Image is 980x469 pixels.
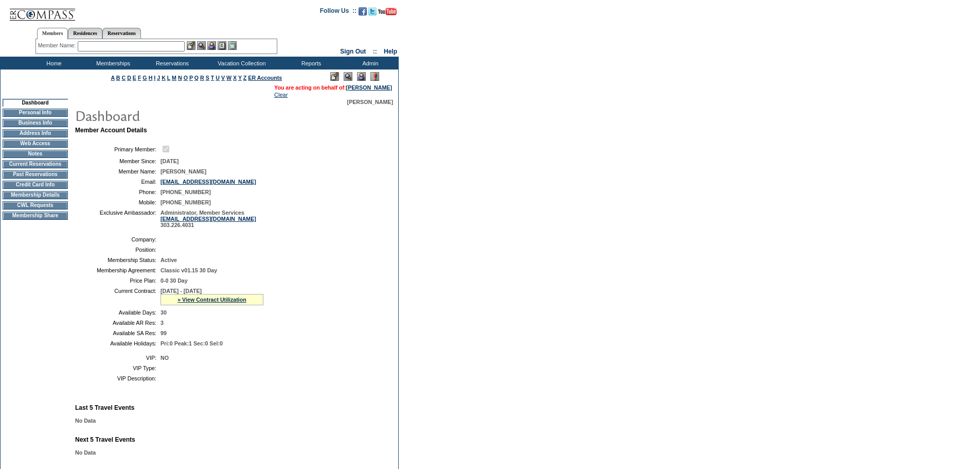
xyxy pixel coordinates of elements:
b: Next 5 Travel Events [75,436,135,443]
td: Home [23,57,82,70]
a: A [111,75,115,81]
a: K [162,75,166,81]
span: Active [161,257,177,263]
td: CWL Requests [3,201,68,210]
a: F [138,75,141,81]
a: Subscribe to our YouTube Channel [378,10,397,16]
img: Impersonate [357,72,366,81]
td: VIP Description: [79,375,156,381]
td: Web Access [3,140,68,148]
a: » View Contract Utilization [177,297,246,303]
td: Current Contract: [79,288,156,305]
a: I [154,75,155,81]
a: X [233,75,237,81]
a: Follow us on Twitter [368,10,377,16]
a: M [172,75,176,81]
td: Current Reservations [3,160,68,168]
td: Available SA Res: [79,330,156,336]
a: [EMAIL_ADDRESS][DOMAIN_NAME] [161,216,256,222]
td: Admin [340,57,399,70]
td: Available Holidays: [79,340,156,346]
td: Credit Card Info [3,181,68,189]
img: Impersonate [207,41,216,50]
span: :: [373,48,377,55]
a: Help [384,48,397,55]
b: Last 5 Travel Events [75,404,134,411]
span: Classic v01.15 30 Day [161,267,217,273]
a: Become our fan on Facebook [359,10,367,16]
td: Membership Details [3,191,68,199]
span: [DATE] - [DATE] [161,288,202,294]
a: E [133,75,136,81]
a: H [149,75,153,81]
td: VIP: [79,355,156,361]
td: Past Reservations [3,170,68,179]
a: B [116,75,120,81]
td: Membership Agreement: [79,267,156,273]
a: P [189,75,193,81]
a: Y [238,75,242,81]
td: Member Name: [79,168,156,175]
td: Email: [79,179,156,185]
td: VIP Type: [79,365,156,371]
div: No Data [75,449,392,456]
td: Dashboard [3,99,68,107]
td: Available Days: [79,309,156,316]
a: W [226,75,231,81]
a: Clear [274,92,288,98]
a: [PERSON_NAME] [346,84,392,91]
a: G [142,75,147,81]
span: [PERSON_NAME] [161,168,206,175]
td: Vacation Collection [201,57,280,70]
span: [PERSON_NAME] [347,99,393,105]
span: 30 [161,309,167,316]
a: Z [243,75,247,81]
a: V [221,75,225,81]
td: Membership Status: [79,257,156,263]
td: Exclusive Ambassador: [79,210,156,228]
span: You are acting on behalf of: [274,84,392,91]
td: Business Info [3,119,68,127]
a: T [211,75,215,81]
img: View [197,41,206,50]
a: D [127,75,131,81]
img: Reservations [218,41,226,50]
img: b_edit.gif [187,41,195,50]
a: Members [37,28,68,39]
b: Member Account Details [75,127,147,134]
td: Memberships [82,57,141,70]
div: Member Name: [38,41,78,50]
a: S [206,75,209,81]
a: O [184,75,188,81]
a: Residences [68,28,102,39]
img: Become our fan on Facebook [359,7,367,15]
a: U [216,75,220,81]
a: [EMAIL_ADDRESS][DOMAIN_NAME] [161,179,256,185]
span: [PHONE_NUMBER] [161,199,211,205]
span: [DATE] [161,158,179,164]
a: J [157,75,160,81]
td: Company: [79,236,156,242]
span: [PHONE_NUMBER] [161,189,211,195]
a: ER Accounts [248,75,282,81]
td: Mobile: [79,199,156,205]
td: Address Info [3,129,68,137]
a: Reservations [102,28,141,39]
span: Pri:0 Peak:1 Sec:0 Sel:0 [161,340,223,346]
td: Phone: [79,189,156,195]
td: Member Since: [79,158,156,164]
td: Membership Share [3,212,68,220]
img: Edit Mode [330,72,339,81]
td: Notes [3,150,68,158]
a: Q [194,75,199,81]
span: 99 [161,330,167,336]
a: C [121,75,126,81]
a: R [200,75,204,81]
span: 0-0 30 Day [161,277,188,284]
img: Log Concern/Member Elevation [370,72,379,81]
td: Reservations [141,57,201,70]
img: View Mode [344,72,352,81]
img: Subscribe to our YouTube Channel [378,8,397,15]
img: Follow us on Twitter [368,7,377,15]
td: Reports [280,57,340,70]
